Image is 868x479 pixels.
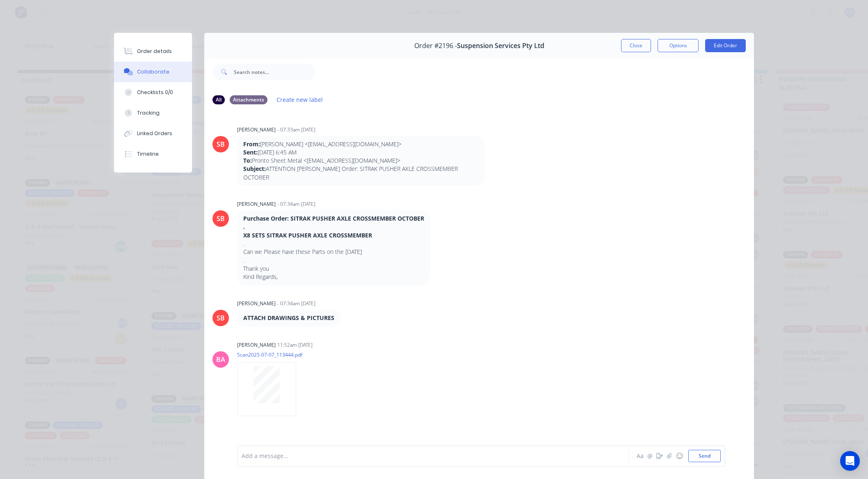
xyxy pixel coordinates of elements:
div: [PERSON_NAME] [237,300,276,307]
button: Options [658,39,699,52]
p: Scan2025-07-07_113444.pdf [237,351,304,358]
p: . [243,239,424,248]
strong: Subject: [243,165,266,173]
strong: Purchase Order: SITRAK PUSHER AXLE CROSSMEMBER OCTOBER [243,214,424,222]
strong: ATTACH DRAWINGS & PICTURES [243,314,334,322]
div: SB [217,313,225,323]
strong: SITRAK PUSHER AXLE CROSSMEMBER [267,231,372,239]
button: Close [621,39,651,52]
div: - 07:33am [DATE] [277,126,315,134]
div: Open Intercom Messenger [840,451,860,471]
p: Can we Please have these Parts on the [DATE] [243,248,424,256]
p: Kind Regards, [243,273,424,281]
div: 11:52am [DATE] [277,341,313,349]
div: Tracking [137,109,160,117]
p: . [243,256,424,265]
button: Create new label [272,94,327,105]
p: Thank you [243,265,424,273]
div: BA [216,355,225,364]
div: - 07:34am [DATE] [277,200,315,208]
strong: . [243,223,245,230]
div: SB [217,139,225,149]
div: Collaborate [137,68,169,76]
div: All [212,95,225,104]
strong: Sent: [243,148,258,156]
div: SB [217,214,225,223]
button: Edit Order [705,39,746,52]
button: Linked Orders [114,123,192,144]
button: Aa [635,451,645,461]
div: - 07:34am [DATE] [277,300,315,307]
div: Timeline [137,150,159,158]
button: Send [688,450,721,462]
div: [PERSON_NAME] [237,126,276,134]
div: [PERSON_NAME] [237,341,276,349]
button: @ [645,451,655,461]
div: Linked Orders [137,130,172,137]
strong: From: [243,140,260,148]
button: Order details [114,41,192,62]
button: Checklists 0/0 [114,82,192,103]
div: Checklists 0/0 [137,89,173,96]
strong: To: [243,157,252,164]
button: Tracking [114,103,192,123]
button: Collaborate [114,62,192,82]
p: [PERSON_NAME] <[EMAIL_ADDRESS][DOMAIN_NAME]> [DATE] 6:45 AM Pronto Sheet Metal <[EMAIL_ADDRESS][D... [243,140,478,182]
button: ☺ [674,451,684,461]
div: Order details [137,48,172,55]
button: Timeline [114,144,192,164]
div: [PERSON_NAME] [237,200,276,208]
div: Attachments [230,95,267,104]
input: Search notes... [234,64,315,80]
strong: X8 SETS [243,231,265,239]
span: Order #2196 - [414,42,457,50]
span: Suspension Services Pty Ltd [457,42,544,50]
